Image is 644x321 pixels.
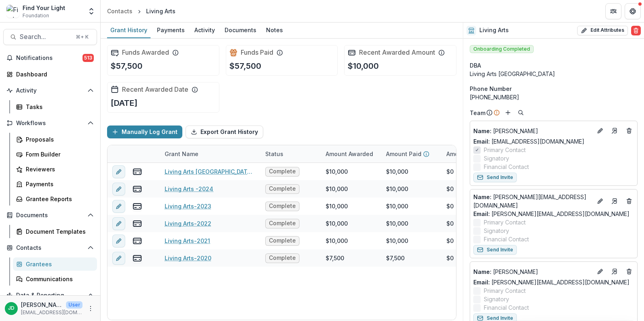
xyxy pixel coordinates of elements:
a: Living Arts-2023 [165,202,211,210]
div: Notes [263,24,286,36]
div: Amount Awarded [321,145,381,163]
p: $10,000 [348,60,379,72]
span: Complete [269,168,296,175]
div: Reviewers [26,165,91,173]
span: Onboarding Completed [470,45,534,53]
span: Documents [16,212,84,219]
a: Name: [PERSON_NAME][EMAIL_ADDRESS][DOMAIN_NAME] [473,193,592,210]
p: [PERSON_NAME] [473,267,592,276]
a: Communications [13,272,97,286]
button: Search [516,108,526,117]
a: Contacts [104,5,136,17]
a: Document Templates [13,225,97,238]
div: $10,000 [326,167,348,176]
span: Name : [473,193,491,200]
div: $10,000 [326,237,348,245]
span: Search... [20,33,71,41]
div: Find Your Light [23,4,65,12]
button: edit [112,165,125,178]
a: Notes [263,23,286,38]
button: Edit [595,267,605,276]
span: Email: [473,210,490,217]
span: Email: [473,138,490,145]
h2: Recent Awarded Amount [359,49,435,56]
div: Status [260,145,321,163]
p: [EMAIL_ADDRESS][DOMAIN_NAME] [21,309,83,316]
div: Amount Payable [442,145,502,163]
div: $10,000 [386,202,408,210]
button: edit [112,183,125,195]
span: Foundation [23,12,49,19]
div: Status [260,150,288,158]
a: Tasks [13,100,97,113]
div: Amount Paid [381,145,442,163]
a: Grantees [13,257,97,271]
h2: Funds Awarded [122,49,169,56]
button: Open Data & Reporting [3,289,97,302]
a: Proposals [13,133,97,146]
button: More [86,304,95,313]
div: Document Templates [26,227,91,236]
div: Contacts [107,7,132,15]
button: Open Activity [3,84,97,97]
p: User [66,301,83,309]
div: Form Builder [26,150,91,158]
button: Deletes [624,126,634,136]
button: edit [112,235,125,247]
div: Living Arts [146,7,175,15]
img: Find Your Light [6,5,19,18]
a: Name: [PERSON_NAME] [473,267,592,276]
a: Go to contact [608,265,621,278]
span: Complete [269,203,296,210]
button: Add [503,108,513,117]
p: [PERSON_NAME][EMAIL_ADDRESS][DOMAIN_NAME] [473,193,592,210]
a: Grant History [107,23,151,38]
span: 513 [83,54,94,62]
button: Deletes [624,196,634,206]
button: Search... [3,29,97,45]
div: Living Arts [GEOGRAPHIC_DATA] [470,70,638,78]
button: view-payments [132,253,142,263]
div: ⌘ + K [74,33,90,41]
button: Send Invite [473,173,517,182]
button: view-payments [132,219,142,228]
button: view-payments [132,202,142,211]
p: Amount Payable [446,150,492,158]
p: $57,500 [111,60,142,72]
span: Signatory [484,154,509,163]
button: view-payments [132,236,142,246]
div: Grantee Reports [26,195,91,203]
a: Payments [13,177,97,191]
span: Complete [269,255,296,261]
span: Contacts [16,245,84,251]
span: Data & Reporting [16,292,84,299]
div: $0 [446,185,454,193]
span: Email: [473,279,490,286]
div: Dashboard [16,70,91,78]
span: Notifications [16,55,83,62]
p: $57,500 [229,60,261,72]
button: Open Contacts [3,241,97,254]
div: Grantees [26,260,91,268]
span: Complete [269,237,296,244]
span: Activity [16,87,84,94]
div: $10,000 [386,219,408,228]
button: Open entity switcher [86,3,97,19]
span: Complete [269,185,296,192]
span: Name : [473,268,491,275]
div: Payments [154,24,188,36]
span: Workflows [16,120,84,127]
div: $10,000 [386,185,408,193]
div: $0 [446,254,454,262]
a: Living Arts-2021 [165,237,210,245]
span: Complete [269,220,296,227]
div: $10,000 [386,167,408,176]
button: edit [112,200,125,213]
a: Email: [PERSON_NAME][EMAIL_ADDRESS][DOMAIN_NAME] [473,210,630,218]
span: Primary Contact [484,218,526,226]
span: Primary Contact [484,286,526,295]
a: Email: [PERSON_NAME][EMAIL_ADDRESS][DOMAIN_NAME] [473,278,630,286]
div: Grant History [107,24,151,36]
a: Living Arts [GEOGRAPHIC_DATA] - 2024-25 - Find Your Light Foundation Request for Proposal [165,167,256,176]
